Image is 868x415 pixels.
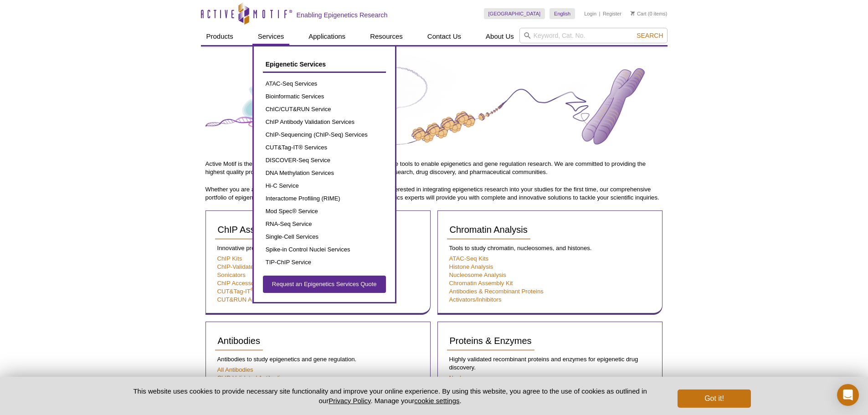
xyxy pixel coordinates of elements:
a: ChIP Accessory Products [217,280,285,287]
a: ChIP-Validated Antibodies [217,263,287,270]
a: TIP-ChIP Service [263,256,386,269]
a: DNA Methylation Services [263,167,386,179]
sup: ® [251,287,254,292]
a: ChIP Assays [215,220,272,240]
a: Spike-in Control Nuclei Services [263,243,386,256]
a: Hi-C Service [263,179,386,192]
a: Resources [365,28,408,45]
a: Interactome Profiling (RIME) [263,192,386,205]
input: Keyword, Cat. No. [519,28,668,43]
a: Antibodies & Recombinant Proteins [449,288,544,295]
a: DISCOVER-Seq Service [263,154,386,167]
p: Highly validated recombinant proteins and enzymes for epigenetic drug discovery. [447,355,653,372]
a: Activators/Inhibitors [449,296,502,303]
li: (0 items) [631,8,668,19]
div: Open Intercom Messenger [837,384,859,406]
li: | [599,8,601,19]
img: Your Cart [631,11,635,15]
a: Epigenetic Services [263,56,386,73]
a: Contact Us [422,28,467,45]
a: ChIC/CUT&RUN Service [263,103,386,116]
a: Sonicators [217,272,246,278]
a: Nucleosomes [449,374,486,381]
a: CUT&Tag-IT® Services [263,141,386,154]
a: ChIP-Sequencing (ChIP-Seq) Services [263,128,386,141]
span: ChIP Assays [218,225,269,235]
a: About Us [480,28,519,45]
span: Antibodies [218,336,260,346]
a: Nucleosome Analysis [449,272,506,278]
a: Services [252,28,290,45]
a: [GEOGRAPHIC_DATA] [484,8,545,19]
a: CUT&RUN Assay Kits [217,296,276,303]
a: Privacy Policy [329,397,370,405]
a: RNA-Seq Service [263,218,386,231]
a: Antibodies [215,331,263,351]
a: All Antibodies [217,366,253,373]
p: Whether you are an expert in the field of epigenetics or a researcher interested in integrating e... [205,185,663,202]
a: Request an Epigenetics Services Quote [263,276,386,293]
a: Products [201,28,239,45]
a: Mod Spec® Service [263,205,386,218]
a: Login [584,10,596,17]
span: Epigenetic Services [266,61,326,68]
a: Histone Analysis [449,263,493,270]
span: Search [637,32,663,39]
h2: Enabling Epigenetics Research [297,11,388,19]
button: Got it! [678,389,750,408]
a: ATAC-Seq Kits [449,255,489,262]
p: This website uses cookies to provide necessary site functionality and improve your online experie... [118,386,663,405]
img: Product Guide [205,55,663,158]
button: Search [634,31,666,40]
a: Chromatin Analysis [447,220,530,240]
p: Active Motif is the industry leader in developing and delivering innovative tools to enable epige... [205,160,663,176]
p: Innovative products that make ChIP easier and more successful. [215,244,421,252]
a: ATAC-Seq Services [263,77,386,90]
a: Applications [303,28,351,45]
a: Cart [631,10,647,17]
p: Antibodies to study epigenetics and gene regulation. [215,355,421,364]
a: Bioinformatic Services [263,90,386,103]
a: ChIP-Validated Antibodies [217,374,287,381]
a: Proteins & Enzymes [447,331,534,351]
span: Proteins & Enzymes [450,336,532,346]
span: Chromatin Analysis [450,225,528,235]
a: Single-Cell Services [263,231,386,243]
p: Tools to study chromatin, nucleosomes, and histones. [447,244,653,252]
a: CUT&Tag-IT®Assay Kits [217,288,282,295]
a: ChIP Antibody Validation Services [263,116,386,128]
a: ChIP Kits [217,255,242,262]
a: Chromatin Assembly Kit [449,280,513,287]
a: English [550,8,575,19]
button: cookie settings [414,397,459,405]
a: Register [603,10,621,17]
